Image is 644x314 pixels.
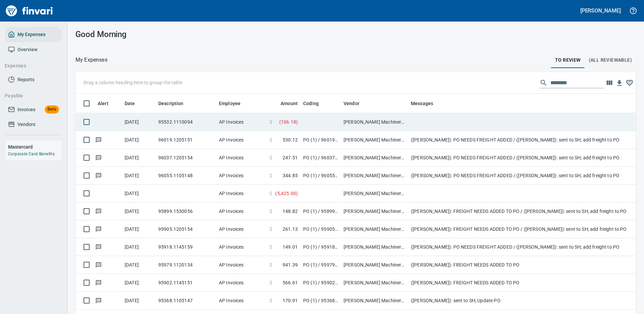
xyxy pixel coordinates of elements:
[125,99,135,107] span: Date
[300,202,341,220] td: PO (1) / 95899.1530056: Pump & Relay
[4,3,55,19] img: Finvari
[122,256,156,274] td: [DATE]
[341,185,408,202] td: [PERSON_NAME] Machinery Co (1-10794)
[95,173,102,178] span: Has messages
[269,279,272,286] span: $
[341,274,408,292] td: [PERSON_NAME] Machinery Co (1-10794)
[269,297,272,304] span: $
[216,113,267,131] td: AP Invoices
[158,99,184,107] span: Description
[614,78,624,88] button: Download Table
[555,56,581,64] span: To Review
[156,274,216,292] td: 95902.1145151
[411,99,442,107] span: Messages
[341,113,408,131] td: [PERSON_NAME] Machinery Co (1-10794)
[75,56,107,64] nav: breadcrumb
[279,119,298,125] span: ( 106.18 )
[5,92,56,100] span: Payable
[18,120,35,129] span: Vendors
[95,280,102,285] span: Has messages
[75,56,107,64] p: My Expenses
[216,238,267,256] td: AP Invoices
[272,99,298,107] span: Amount
[95,227,102,231] span: Has messages
[156,202,216,220] td: 95899.1530056
[5,72,62,87] a: Reports
[122,292,156,310] td: [DATE]
[122,131,156,149] td: [DATE]
[156,292,216,310] td: 95368.1105147
[5,42,62,57] a: Overview
[156,113,216,131] td: 95532.1110094
[84,79,182,86] p: Drag a column heading here to group the table
[98,99,117,107] span: Alert
[344,99,359,107] span: Vendor
[579,5,622,16] button: [PERSON_NAME]
[303,99,319,107] span: Coding
[300,131,341,149] td: PO (1) / 96019.1205151: Door,latch,washer,nut & bumper / 1: Door,latch,washer,nut & bumper
[5,62,56,70] span: Expenses
[341,167,408,185] td: [PERSON_NAME] Machinery Co (1-10794)
[269,172,272,179] span: $
[275,190,298,197] span: ( 5,425.00 )
[95,209,102,213] span: Has messages
[18,75,34,84] span: Reports
[283,297,298,304] span: 170.91
[95,245,102,249] span: Has messages
[300,274,341,292] td: PO (1) / 95902.1145151: Glass / 1: Glass
[283,154,298,161] span: 247.51
[216,274,267,292] td: AP Invoices
[341,238,408,256] td: [PERSON_NAME] Machinery Co (1-10794)
[8,143,62,151] h6: Mastercard
[156,220,216,238] td: 95905.1205154
[122,220,156,238] td: [DATE]
[216,220,267,238] td: AP Invoices
[300,292,341,310] td: PO (1) / 95368.1105147: Fuel sender AS / 1: Fuel sender AS
[156,238,216,256] td: 95918.1145159
[341,220,408,238] td: [PERSON_NAME] Machinery Co (1-10794)
[300,167,341,185] td: PO (1) / 96055.1105148: Bushing,nut,ring,plate & spring
[580,7,621,14] h5: [PERSON_NAME]
[269,136,272,143] span: $
[98,99,108,107] span: Alert
[300,256,341,274] td: PO (1) / 95979.1120134: Accumulator,tube AS,sheet,o-ring,blade & gaurd
[269,190,272,197] span: $
[8,152,55,156] a: Corporate Card Benefits
[269,154,272,161] span: $
[122,185,156,202] td: [DATE]
[283,226,298,232] span: 261.13
[75,30,252,39] h3: Good Morning
[341,256,408,274] td: [PERSON_NAME] Machinery Co (1-10794)
[604,78,614,88] button: Choose columns to display
[122,202,156,220] td: [DATE]
[219,99,240,107] span: Employee
[269,261,272,268] span: $
[122,149,156,167] td: [DATE]
[303,99,327,107] span: Coding
[269,119,272,125] span: $
[122,238,156,256] td: [DATE]
[216,167,267,185] td: AP Invoices
[341,202,408,220] td: [PERSON_NAME] Machinery Co (1-10794)
[269,226,272,232] span: $
[45,105,59,113] span: Beta
[216,131,267,149] td: AP Invoices
[283,172,298,179] span: 344.85
[95,298,102,303] span: Has messages
[122,167,156,185] td: [DATE]
[216,202,267,220] td: AP Invoices
[5,117,62,132] a: Vendors
[300,220,341,238] td: PO (1) / 95905.1205154: Spacer & Glass
[2,60,58,72] button: Expenses
[18,30,45,39] span: My Expenses
[589,56,632,64] span: (All Reviewable)
[122,274,156,292] td: [DATE]
[411,99,433,107] span: Messages
[5,27,62,42] a: My Expenses
[283,244,298,250] span: 149.01
[344,99,368,107] span: Vendor
[219,99,249,107] span: Employee
[156,149,216,167] td: 96037.1205154
[281,99,298,107] span: Amount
